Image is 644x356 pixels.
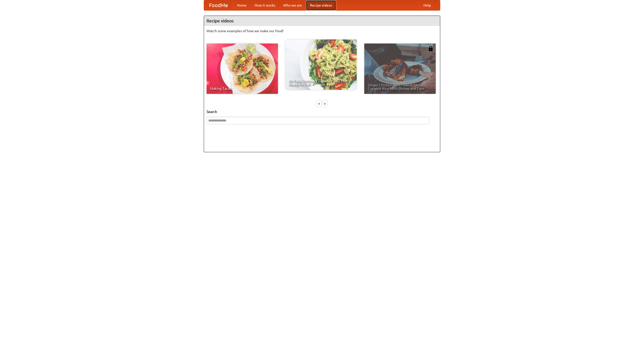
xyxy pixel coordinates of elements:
span: Making Tacos [210,87,274,90]
a: How it works [251,0,279,10]
h4: Recipe videos [204,16,440,26]
h5: Search [207,109,437,114]
a: Making Tacos [207,44,278,94]
a: Who we are [279,0,306,10]
p: Watch some examples of how we make our food! [207,28,437,33]
a: Home [233,0,251,10]
a: FoodMe [204,0,233,10]
img: 483408.png [428,46,433,51]
a: An Easy, Summery Tomato Pasta That's Ready for Fall [285,39,357,90]
a: Recipe videos [306,0,336,10]
div: « [317,100,321,107]
span: An Easy, Summery Tomato Pasta That's Ready for Fall [289,79,353,86]
a: Help [419,0,435,10]
div: » [323,100,327,107]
